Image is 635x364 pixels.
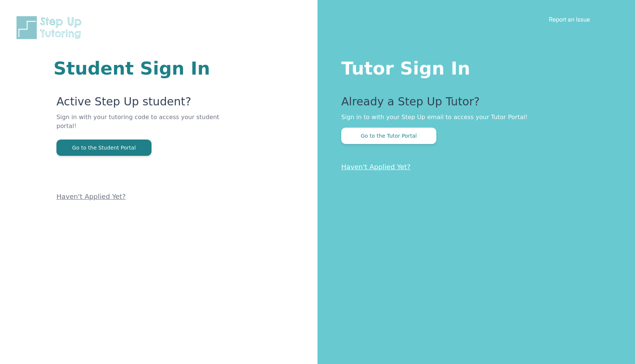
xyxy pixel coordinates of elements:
p: Sign in to with your Step Up email to access your Tutor Portal! [341,113,605,122]
a: Go to the Tutor Portal [341,132,436,139]
h1: Student Sign In [53,59,228,77]
a: Haven't Applied Yet? [341,163,411,171]
a: Haven't Applied Yet? [56,193,126,200]
a: Go to the Student Portal [56,144,152,151]
img: Step Up Tutoring horizontal logo [15,15,86,40]
a: Report an Issue [549,16,590,23]
button: Go to the Student Portal [56,140,152,156]
p: Sign in with your tutoring code to access your student portal! [56,113,228,140]
h1: Tutor Sign In [341,56,605,77]
p: Already a Step Up Tutor? [341,95,605,113]
button: Go to the Tutor Portal [341,128,436,144]
p: Active Step Up student? [56,95,228,113]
